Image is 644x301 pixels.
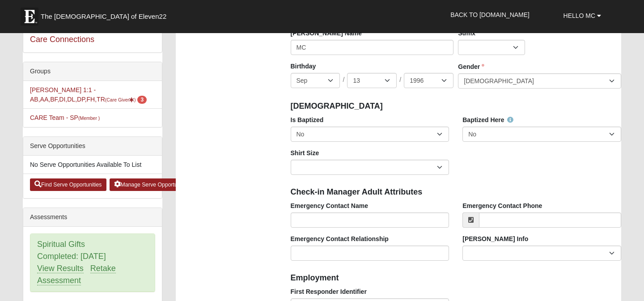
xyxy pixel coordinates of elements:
[458,62,484,71] label: Gender
[23,137,162,156] div: Serve Opportunities
[16,3,195,25] a: The [DEMOGRAPHIC_DATA] of Eleven22
[399,75,401,85] span: /
[444,4,536,26] a: Back to [DOMAIN_NAME]
[462,201,542,210] label: Emergency Contact Phone
[343,75,344,85] span: /
[462,115,513,124] label: Baptized Here
[110,178,195,191] a: Manage Serve Opportunities
[30,86,147,103] a: [PERSON_NAME] 1:1 -AB,AA,BF,DI,DL,DP,FH,TR(Care Giver) 3
[557,4,608,27] a: Hello MC
[78,115,100,121] small: (Member )
[291,201,369,210] label: Emergency Contact Name
[462,234,528,243] label: [PERSON_NAME] Info
[291,287,367,296] label: First Responder Identifier
[291,115,324,124] label: Is Baptized
[105,97,136,102] small: (Care Giver )
[23,156,162,174] li: No Serve Opportunities Available To List
[291,273,622,283] h4: Employment
[291,187,622,197] h4: Check-in Manager Adult Attributes
[291,234,389,243] label: Emergency Contact Relationship
[37,264,116,285] a: Retake Assessment
[21,8,38,25] img: Eleven22 logo
[23,62,162,81] div: Groups
[291,148,319,157] label: Shirt Size
[30,234,155,292] div: Spiritual Gifts Completed: [DATE]
[291,62,316,71] label: Birthday
[563,12,596,19] span: Hello MC
[41,12,166,21] span: The [DEMOGRAPHIC_DATA] of Eleven22
[30,114,100,121] a: CARE Team - SP(Member )
[23,208,162,227] div: Assessments
[137,96,147,104] span: number of pending members
[37,264,84,273] a: View Results
[30,178,106,191] a: Find Serve Opportunities
[291,102,622,111] h4: [DEMOGRAPHIC_DATA]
